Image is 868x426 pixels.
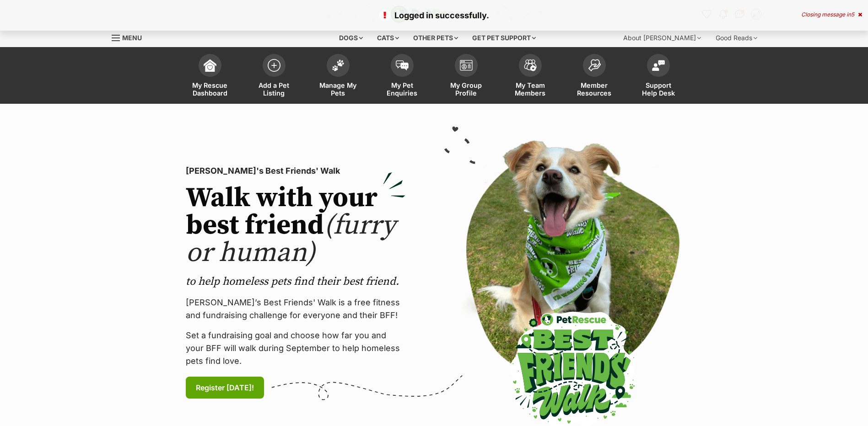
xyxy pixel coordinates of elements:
img: dashboard-icon-eb2f2d2d3e046f16d808141f083e7271f6b2e854fb5c12c21221c1fb7104beca.svg [204,59,216,72]
a: Support Help Desk [626,49,690,104]
span: (furry or human) [186,208,396,270]
a: Add a Pet Listing [242,49,306,104]
div: Other pets [407,29,464,47]
p: [PERSON_NAME]'s Best Friends' Walk [186,165,405,177]
span: Manage My Pets [318,81,359,97]
p: [PERSON_NAME]’s Best Friends' Walk is a free fitness and fundraising challenge for everyone and t... [186,296,405,322]
a: My Group Profile [434,49,498,104]
a: My Team Members [498,49,562,104]
a: Member Resources [562,49,626,104]
span: Add a Pet Listing [253,81,295,97]
span: Support Help Desk [638,81,679,97]
img: group-profile-icon-3fa3cf56718a62981997c0bc7e787c4b2cf8bcc04b72c1350f741eb67cf2f40e.svg [460,60,473,71]
span: Member Resources [574,81,615,97]
div: Dogs [333,29,369,47]
div: Good Reads [709,29,764,47]
span: My Rescue Dashboard [189,81,231,97]
span: My Pet Enquiries [382,81,423,97]
p: Set a fundraising goal and choose how far you and your BFF will walk during September to help hom... [186,329,405,367]
div: Cats [371,29,405,47]
p: to help homeless pets find their best friend. [186,274,405,289]
span: My Team Members [510,81,551,97]
a: Register [DATE]! [186,377,264,399]
img: add-pet-listing-icon-0afa8454b4691262ce3f59096e99ab1cd57d4a30225e0717b998d2c9b9846f56.svg [268,59,280,72]
a: My Rescue Dashboard [178,49,242,104]
img: manage-my-pets-icon-02211641906a0b7f246fdf0571729dbe1e7629f14944591b6c1af311fb30b64b.svg [332,59,345,71]
h2: Walk with your best friend [186,185,405,267]
a: My Pet Enquiries [370,49,434,104]
img: member-resources-icon-8e73f808a243e03378d46382f2149f9095a855e16c252ad45f914b54edf8863c.svg [588,59,601,71]
img: help-desk-icon-fdf02630f3aa405de69fd3d07c3f3aa587a6932b1a1747fa1d2bba05be0121f9.svg [652,60,665,71]
span: My Group Profile [446,81,487,97]
a: Menu [112,29,148,45]
span: Menu [122,34,142,42]
div: Get pet support [466,29,542,47]
a: Manage My Pets [306,49,370,104]
div: About [PERSON_NAME] [617,29,707,47]
img: pet-enquiries-icon-7e3ad2cf08bfb03b45e93fb7055b45f3efa6380592205ae92323e6603595dc1f.svg [396,60,409,70]
img: team-members-icon-5396bd8760b3fe7c0b43da4ab00e1e3bb1a5d9ba89233759b79545d2d3fc5d0d.svg [524,59,537,71]
span: Register [DATE]! [196,382,254,393]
